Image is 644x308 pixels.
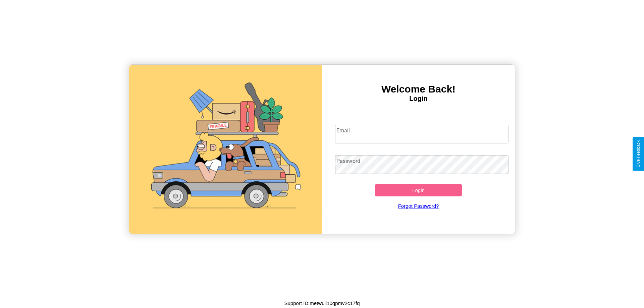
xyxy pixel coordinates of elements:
[322,95,515,103] h4: Login
[332,196,505,215] a: Forgot Password?
[322,83,515,95] h3: Welcome Back!
[284,299,360,308] p: Support ID: metwull10qpmv2c17fq
[636,140,641,168] div: Give Feedback
[375,184,462,196] button: Login
[129,65,322,234] img: gif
